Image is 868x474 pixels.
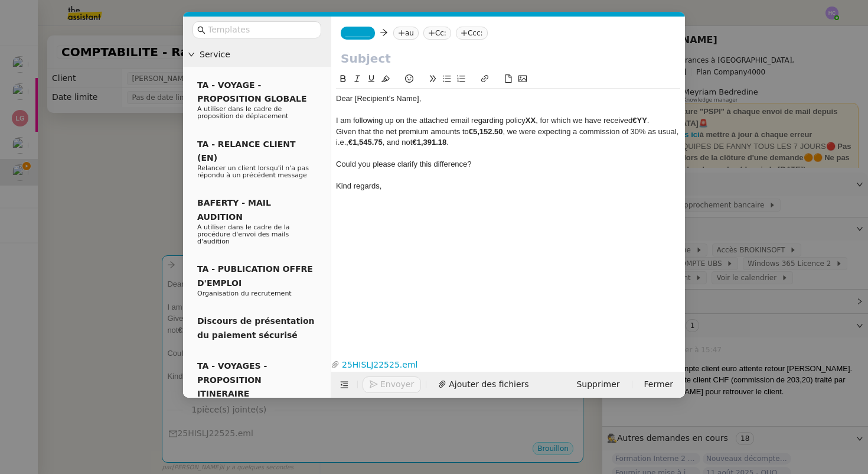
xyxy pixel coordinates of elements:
[197,264,313,287] span: TA - PUBLICATION OFFRE D'EMPLOI
[393,27,419,40] nz-tag: au
[644,378,673,391] span: Fermer
[336,159,680,170] div: Could you please clarify this difference?
[412,138,446,147] strong: €1,391.18
[197,139,296,163] span: TA - RELANCE CLIENT (EN)
[576,378,619,391] span: Supprimer
[197,198,271,221] span: BAFERTY - MAIL AUDITION
[449,378,528,391] span: Ajouter des fichiers
[341,50,676,67] input: Subject
[363,376,421,393] button: Envoyer
[197,290,292,297] span: Organisation du recrutement
[197,316,315,339] span: Discours de présentation du paiement sécurisé
[469,127,503,136] strong: €5,152.50
[208,23,314,37] input: Templates
[637,376,680,393] button: Fermer
[197,361,267,398] span: TA - VOYAGES - PROPOSITION ITINERAIRE
[348,138,383,147] strong: €1,545.75
[197,164,309,179] span: Relancer un client lorsqu'il n'a pas répondu à un précédent message
[336,126,680,148] div: Given that the net premium amounts to , we were expecting a commission of 30% as usual, i.e., , a...
[336,115,680,126] div: I am following up on the attached email regarding policy , for which we have received .
[423,27,451,40] nz-tag: Cc:
[431,376,536,393] button: Ajouter des fichiers
[200,48,326,61] span: Service
[183,43,331,66] div: Service
[197,105,288,120] span: A utiliser dans le cadre de proposition de déplacement
[345,29,370,37] span: _______
[456,27,488,40] nz-tag: Ccc:
[526,116,536,125] strong: XX
[197,223,290,245] span: A utiliser dans le cadre de la procédure d'envoi des mails d'audition
[336,181,680,191] div: Kind regards,
[569,376,626,393] button: Supprimer
[340,358,659,372] a: 25HISLJ22525.eml
[197,80,306,103] span: TA - VOYAGE - PROPOSITION GLOBALE
[632,116,647,125] strong: €YY
[336,93,680,104] div: Dear [Recipient’s Name],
